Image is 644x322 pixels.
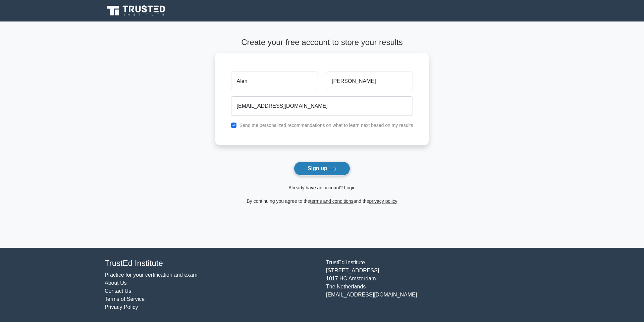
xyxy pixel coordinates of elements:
[105,296,145,302] a: Terms of Service
[326,72,413,91] input: Last name
[211,197,433,205] div: By continuing you agree to the and the
[310,198,354,204] a: terms and conditions
[288,185,356,190] a: Already have an account? Login
[239,123,413,128] label: Send me personalized recommendations on what to learn next based on my results
[231,72,318,91] input: First name
[369,198,397,204] a: privacy policy
[105,288,131,294] a: Contact Us
[294,162,350,176] button: Sign up
[322,259,543,311] div: TrustEd Institute [STREET_ADDRESS] 1017 HC Amsterdam The Netherlands [EMAIL_ADDRESS][DOMAIN_NAME]
[215,38,429,47] h4: Create your free account to store your results
[105,280,127,286] a: About Us
[231,96,413,116] input: Email
[105,259,318,268] h4: TrustEd Institute
[105,304,138,310] a: Privacy Policy
[105,272,198,278] a: Practice for your certification and exam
